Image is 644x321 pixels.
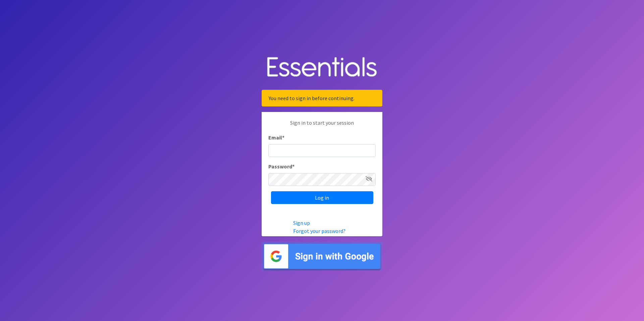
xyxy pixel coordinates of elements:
[262,242,382,271] img: Sign in with Google
[271,191,373,204] input: Log in
[292,163,294,170] abbr: required
[268,119,376,133] p: Sign in to start your session
[282,134,284,141] abbr: required
[268,133,284,142] label: Email
[268,162,294,170] label: Password
[293,219,310,226] a: Sign up
[293,228,345,234] a: Forgot your password?
[262,90,382,107] div: You need to sign in before continuing.
[262,50,382,85] img: Human Essentials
